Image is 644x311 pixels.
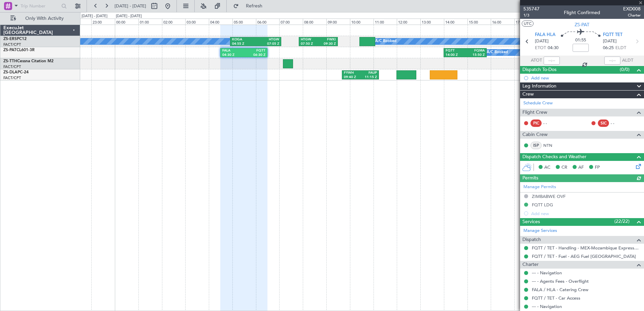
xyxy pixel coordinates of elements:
div: Add new [531,75,641,81]
div: 14:00 [444,19,468,25]
a: --- - Navigation [532,270,562,276]
a: --- - Agents Fees - Overflight [532,278,589,284]
div: 09:40 Z [344,75,360,80]
div: Flight Confirmed [564,9,600,16]
span: ZS-TTH [3,59,17,63]
span: EXD008 [623,5,641,12]
div: A/C Booked [375,36,396,46]
div: FQTT [244,48,265,53]
a: ZS-PATCL601-3R [3,48,35,52]
span: Flight Crew [522,109,547,116]
div: KOGA [232,37,256,42]
span: FP [595,164,600,171]
a: FQTT / TET - Car Access [532,295,580,301]
div: 09:30 Z [318,42,336,46]
span: ALDT [622,57,633,64]
span: ELDT [615,45,626,51]
div: 01:00 [138,19,162,25]
a: FACT/CPT [3,64,21,69]
div: 15:00 [468,19,491,25]
span: Dispatch Checks and Weather [522,153,586,161]
div: 07:50 Z [301,42,318,46]
span: Charter [623,12,641,18]
div: 17:00 [514,19,538,25]
span: (22/22) [614,218,630,225]
div: 07:00 [279,19,303,25]
div: PIC [530,119,542,127]
span: FALA HLA [535,32,555,38]
span: AF [578,164,584,171]
button: Only With Activity [7,13,73,24]
div: 03:00 [185,19,209,25]
span: Services [522,218,540,226]
span: 535747 [523,5,540,12]
div: 11:15 Z [360,75,377,80]
a: Schedule Crew [523,100,553,107]
span: Only With Activity [18,16,71,21]
span: Refresh [240,4,268,8]
a: ZS-TTHCessna Citation M2 [3,59,54,63]
span: Dispatch To-Dos [522,66,556,74]
span: ZS-PAT [3,48,17,52]
span: [DATE] [603,38,617,45]
div: 14:00 Z [446,53,465,58]
div: 15:50 Z [465,53,485,58]
div: [DATE] - [DATE] [116,13,142,19]
div: SIC [598,119,609,127]
div: 12:00 [397,19,420,25]
div: - - [611,120,626,126]
a: FALA / HLA - Catering Crew [532,287,588,292]
span: FQTT TET [603,32,622,38]
div: 06:00 [256,19,280,25]
div: 13:00 [420,19,444,25]
div: FALA [222,48,244,53]
div: HTGW [256,37,279,42]
span: 06:25 [603,45,614,51]
div: FWKI [318,37,336,42]
div: - - [543,120,558,126]
span: AC [544,164,550,171]
div: A/C Booked [487,47,508,58]
div: ISP [530,142,542,149]
div: 08:00 [303,19,326,25]
div: 07:05 Z [256,42,279,46]
div: 23:00 [91,19,115,25]
div: FQMA [465,48,485,53]
span: (0/0) [620,66,630,73]
div: 02:00 [162,19,186,25]
a: FACT/CPT [3,75,21,80]
span: 04:30 [548,45,558,51]
div: 04:30 Z [222,53,244,58]
button: UTC [522,21,534,27]
div: 00:00 [115,19,138,25]
div: 09:00 [326,19,350,25]
button: Refresh [230,1,270,11]
div: FQTT [446,48,465,53]
div: FAUP [360,71,377,75]
span: Dispatch [522,236,541,244]
div: 11:00 [374,19,397,25]
span: Cabin Crew [522,131,548,139]
span: ZS-ERS [3,37,17,41]
span: Charter [522,261,539,269]
a: NTN [543,142,558,148]
span: ATOT [531,57,542,64]
a: Manage Services [523,228,557,234]
span: Crew [522,91,534,98]
span: 01:55 [575,37,586,44]
div: FYWH [344,71,360,75]
span: ZS-DLA [3,70,18,74]
span: [DATE] [535,38,549,45]
span: CR [561,164,567,171]
a: --- - Navigation [532,304,562,309]
div: 05:00 [232,19,256,25]
div: 10:00 [350,19,374,25]
input: Trip Number [21,1,59,11]
span: ETOT [535,45,546,51]
span: ZS-PAT [575,21,589,28]
div: 06:30 Z [244,53,265,58]
div: 04:00 [209,19,232,25]
span: 1/3 [523,12,540,18]
a: FQTT / TET - Fuel - AEG Fuel [GEOGRAPHIC_DATA] [532,253,636,259]
div: [DATE] - [DATE] [82,13,107,19]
